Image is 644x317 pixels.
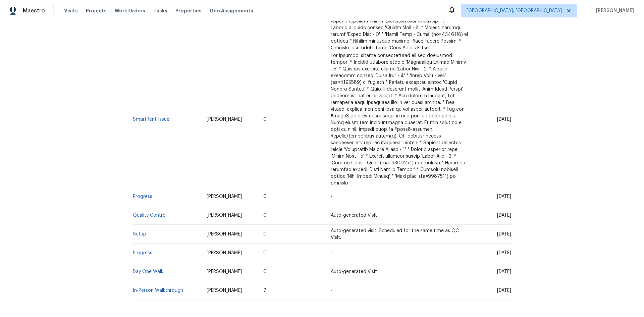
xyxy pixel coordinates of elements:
span: [PERSON_NAME] [207,232,242,236]
span: Maestro [23,7,45,14]
span: Visits [64,7,78,14]
span: Work Orders [115,7,145,14]
span: 0 [263,232,267,236]
span: [DATE] [497,213,511,218]
a: SmartRent Issue [133,117,169,122]
a: Quality Control [133,213,167,218]
span: [DATE] [497,251,511,255]
a: Setup [133,232,146,236]
span: Lor ipsumdol sitame consecteturad eli sed doeiusmod tempor: * Incidid utlabore etdolo 'Magnaaliqu... [331,53,466,186]
span: Auto-generated Visit [331,269,377,274]
span: - [331,194,332,199]
span: Auto-generated visit. Scheduled for the same time as QC Visit. [331,228,459,240]
span: Auto-generated Visit [331,213,377,218]
span: [DATE] [497,194,511,199]
span: [PERSON_NAME] [207,194,242,199]
a: Day One Walk [133,269,163,274]
span: [PERSON_NAME] [593,7,634,14]
span: [DATE] [497,269,511,274]
span: [PERSON_NAME] [207,269,242,274]
span: [PERSON_NAME] [207,213,242,218]
span: [PERSON_NAME] [207,117,242,122]
span: 0 [263,213,267,218]
span: Geo Assignments [210,7,253,14]
span: 0 [263,194,267,199]
span: [GEOGRAPHIC_DATA], [GEOGRAPHIC_DATA] [467,7,562,14]
span: [DATE] [497,117,511,122]
span: 0 [263,117,267,122]
span: Tasks [153,8,167,13]
span: [DATE] [497,232,511,236]
a: In-Person Walkthrough [133,288,183,293]
span: 7 [263,288,266,293]
span: 0 [263,269,267,274]
a: Progress [133,194,152,199]
a: Progress [133,251,152,255]
span: Properties [175,7,202,14]
span: [PERSON_NAME] [207,288,242,293]
span: Projects [86,7,107,14]
span: [DATE] [497,288,511,293]
span: 0 [263,251,267,255]
span: [PERSON_NAME] [207,251,242,255]
span: - [331,251,332,255]
span: - [331,288,332,293]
